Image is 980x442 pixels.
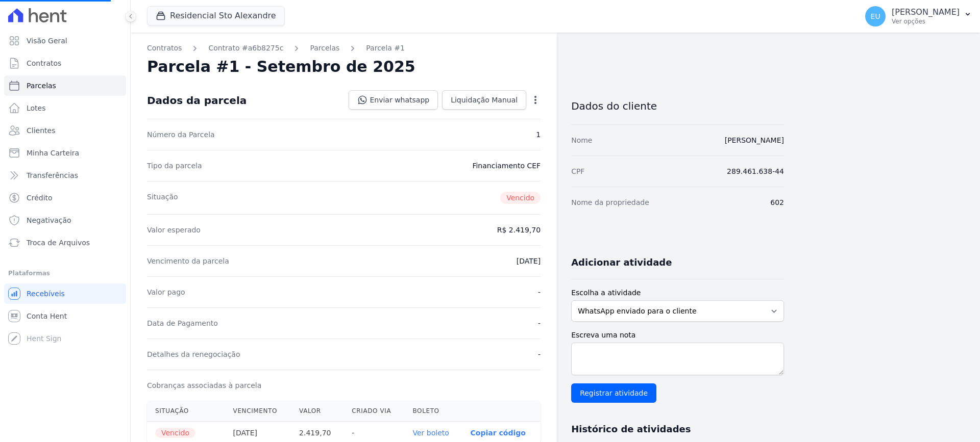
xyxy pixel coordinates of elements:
[8,267,122,279] div: Plataformas
[4,31,126,51] a: Visão Geral
[147,161,202,171] dt: Tipo da parcela
[147,318,218,328] dt: Data de Pagamento
[571,135,592,145] dt: Nome
[571,100,784,112] h3: Dados do cliente
[4,53,126,73] a: Contratos
[344,401,404,422] th: Criado via
[147,287,185,297] dt: Valor pago
[4,143,126,163] a: Minha Carteira
[451,95,518,105] span: Liquidação Manual
[571,197,649,207] dt: Nome da propriedade
[571,383,656,403] input: Registrar atividade
[147,43,541,54] nav: Breadcrumb
[4,306,126,326] a: Conta Hent
[571,166,584,176] dt: CPF
[147,401,225,422] th: Situação
[349,90,438,110] a: Enviar whatsapp
[4,165,126,186] a: Transferências
[536,129,541,140] dd: 1
[571,256,672,269] h3: Adicionar atividade
[291,401,344,422] th: Valor
[770,197,784,207] dd: 602
[147,58,415,76] h2: Parcela #1 - Setembro de 2025
[517,256,541,266] dd: [DATE]
[147,94,247,107] div: Dados da parcela
[4,75,126,96] a: Parcelas
[471,429,526,437] button: Copiar código
[571,288,784,298] label: Escolha a atividade
[538,287,541,297] dd: -
[27,148,79,158] span: Minha Carteira
[147,6,285,25] button: Residencial Sto Alexandre
[225,401,291,422] th: Vencimento
[27,81,56,91] span: Parcelas
[147,256,229,266] dt: Vencimento da parcela
[27,170,78,180] span: Transferências
[366,43,405,54] a: Parcela #1
[413,429,449,437] a: Ver boleto
[500,192,541,204] span: Vencido
[147,192,178,204] dt: Situação
[571,423,691,435] h3: Histórico de atividades
[4,283,126,304] a: Recebíveis
[538,318,541,328] dd: -
[27,193,53,203] span: Crédito
[155,428,195,438] span: Vencido
[472,161,541,171] dd: Financiamento CEF
[4,232,126,253] a: Troca de Arquivos
[727,166,784,176] dd: 289.461.638-44
[4,188,126,208] a: Crédito
[310,43,339,54] a: Parcelas
[725,136,784,144] a: [PERSON_NAME]
[208,43,283,54] a: Contrato #a6b8275c
[147,43,182,54] a: Contratos
[147,349,240,359] dt: Detalhes da renegociação
[27,103,46,113] span: Lotes
[892,7,960,17] p: [PERSON_NAME]
[871,13,880,20] span: EU
[4,210,126,230] a: Negativação
[27,58,61,68] span: Contratos
[27,311,67,321] span: Conta Hent
[4,98,126,118] a: Lotes
[442,90,526,110] a: Liquidação Manual
[892,17,960,25] p: Ver opções
[4,120,126,141] a: Clientes
[27,289,65,299] span: Recebíveis
[27,215,71,225] span: Negativação
[497,225,541,235] dd: R$ 2.419,70
[147,129,215,140] dt: Número da Parcela
[27,125,55,136] span: Clientes
[538,349,541,359] dd: -
[147,225,201,235] dt: Valor esperado
[147,380,261,391] dt: Cobranças associadas à parcela
[857,2,980,31] button: EU [PERSON_NAME] Ver opções
[571,330,784,341] label: Escreva uma nota
[405,401,462,422] th: Boleto
[27,36,67,46] span: Visão Geral
[27,238,90,248] span: Troca de Arquivos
